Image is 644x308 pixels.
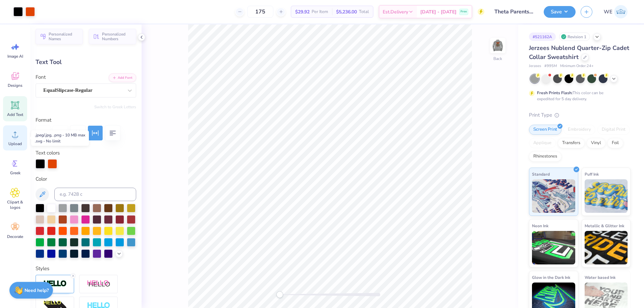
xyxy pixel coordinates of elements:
input: e.g. 7428 c [54,188,136,201]
span: Upload [8,141,22,146]
span: Jerzees Nublend Quarter-Zip Cadet Collar Sweatshirt [529,44,629,61]
button: Save [544,6,576,18]
div: Print Type [529,111,631,119]
span: Puff Ink [585,171,599,178]
button: Switch to Greek Letters [94,104,136,110]
strong: Need help? [24,287,49,294]
span: $29.92 [295,8,310,15]
img: Neon Ink [532,231,575,264]
label: Styles [36,265,49,272]
label: Text colors [36,149,60,157]
div: Digital Print [597,125,630,135]
div: Vinyl [587,138,605,148]
span: Standard [532,171,550,178]
button: Add Font [109,73,136,82]
span: Est. Delivery [383,8,408,15]
span: Minimum Order: 24 + [560,63,594,69]
img: Back [491,39,504,52]
img: Werrine Empeynado [614,5,628,18]
img: Standard [532,179,575,213]
img: Shadow [87,280,110,288]
span: Image AI [7,54,23,59]
span: Decorate [7,234,23,239]
div: This color can be expedited for 5 day delivery. [537,90,620,102]
div: Transfers [558,138,585,148]
div: .svg - No limit [35,138,85,144]
button: Personalized Names [36,29,83,44]
span: [DATE] - [DATE] [420,8,457,15]
span: Glow in the Dark Ink [532,274,570,281]
span: Jerzees [529,63,541,69]
div: Rhinestones [529,151,561,162]
span: Clipart & logos [4,199,26,210]
span: Personalized Numbers [102,32,132,41]
div: .jpeg/.jpg, .png - 10 MB max [35,132,85,138]
label: Format [36,116,136,124]
img: Stroke [43,280,67,288]
div: Foil [607,138,623,148]
img: Metallic & Glitter Ink [585,231,628,264]
span: # 995M [544,63,557,69]
span: $5,236.00 [336,8,357,15]
span: Per Item [312,8,328,15]
button: Personalized Numbers [89,29,136,44]
div: Accessibility label [276,291,283,298]
label: Font [36,73,46,81]
div: Text Tool [36,58,136,67]
input: – – [247,6,273,18]
span: Metallic & Glitter Ink [585,222,624,229]
span: Greek [10,170,20,176]
div: Screen Print [529,125,561,135]
div: Back [493,56,502,62]
div: Embroidery [563,125,595,135]
span: Add Text [7,112,23,117]
strong: Fresh Prints Flash: [537,90,573,96]
label: Color [36,175,136,183]
div: Applique [529,138,556,148]
span: Free [461,9,467,14]
span: Total [359,8,369,15]
div: # 521162A [529,33,556,41]
span: Designs [8,83,22,88]
div: Revision 1 [559,33,590,41]
span: Personalized Names [49,32,79,41]
input: Untitled Design [489,5,539,18]
span: WE [604,8,612,16]
a: WE [601,5,631,18]
span: Neon Ink [532,222,548,229]
img: Puff Ink [585,179,628,213]
span: Water based Ink [585,274,615,281]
